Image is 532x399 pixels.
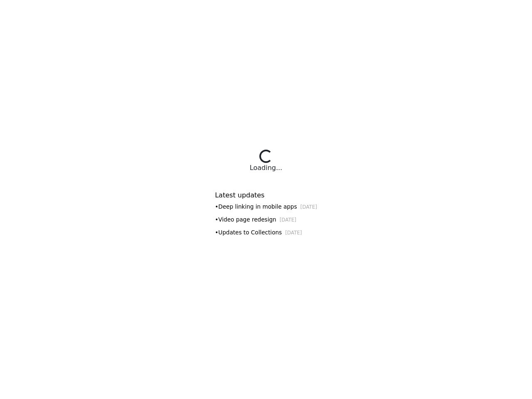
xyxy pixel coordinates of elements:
h6: Latest updates [215,191,317,199]
small: [DATE] [285,230,302,236]
small: [DATE] [300,204,317,210]
small: [DATE] [280,217,296,223]
div: • Video page redesign [215,215,317,224]
div: • Deep linking in mobile apps [215,202,317,211]
div: Loading... [250,163,282,173]
div: • Updates to Collections [215,228,317,237]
